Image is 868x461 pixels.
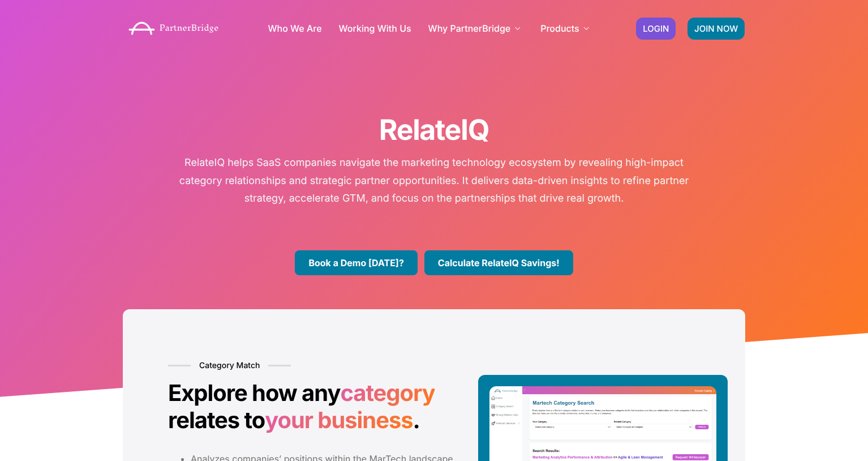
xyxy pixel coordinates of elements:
[265,407,412,434] span: your business
[428,24,524,33] a: Why PartnerBridge
[171,154,697,208] p: RelateIQ helps SaaS companies navigate the marketing technology ecosystem by revealing high-impac...
[643,24,669,33] span: LOGIN
[123,113,745,147] h1: RelateIQ
[168,379,462,434] h2: Explore how any relates to .
[268,24,321,33] a: Who We Are
[540,24,592,33] a: Products
[295,250,417,275] a: Book a Demo [DATE]?
[424,250,573,275] a: Calculate RelateIQ Savings!
[687,18,745,40] a: JOIN NOW
[339,24,411,33] a: Working With Us
[340,379,435,407] span: category
[168,360,291,372] h6: Category Match
[694,24,738,33] span: JOIN NOW
[636,18,676,40] a: LOGIN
